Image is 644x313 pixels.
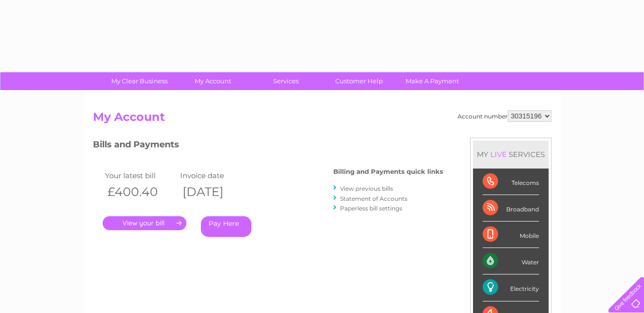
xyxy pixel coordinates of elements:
div: LIVE [488,150,509,159]
div: Mobile [483,222,539,248]
div: Electricity [483,274,539,301]
div: MY SERVICES [473,141,549,168]
a: My Clear Business [100,72,179,90]
a: Statement of Accounts [340,195,407,202]
div: Broadband [483,195,539,222]
h2: My Account [93,110,552,129]
a: Pay Here [201,216,251,237]
a: Customer Help [319,72,399,90]
th: £400.40 [103,182,178,202]
div: Water [483,248,539,274]
a: View previous bills [340,185,393,192]
div: Telecoms [483,169,539,195]
th: [DATE] [178,182,253,202]
div: Account number [458,110,552,122]
td: Invoice date [178,169,253,182]
a: Make A Payment [393,72,472,90]
h3: Bills and Payments [93,138,443,155]
h4: Billing and Payments quick links [333,168,443,175]
a: Paperless bill settings [340,205,402,212]
a: My Account [173,72,252,90]
td: Your latest bill [103,169,178,182]
a: Services [246,72,326,90]
a: . [103,216,186,230]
